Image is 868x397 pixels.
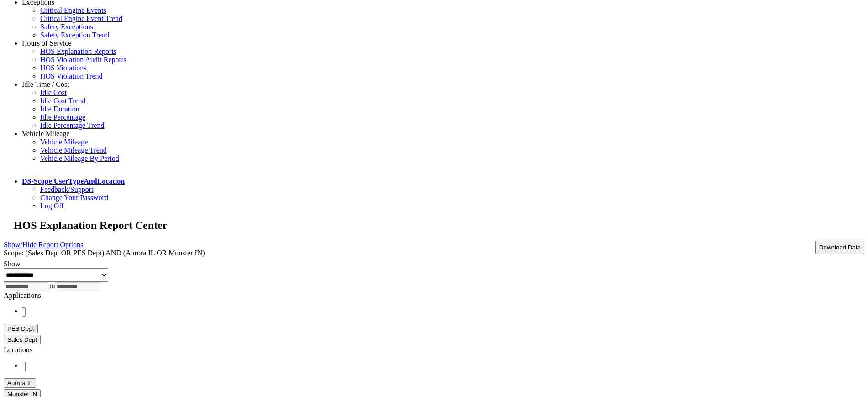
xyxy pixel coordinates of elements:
[22,80,69,88] a: Idle Time / Cost
[40,48,116,55] a: HOS Explanation Reports
[40,202,64,210] a: Log Off
[40,194,108,201] a: Change Your Password
[4,260,20,268] label: Show
[4,291,41,299] label: Applications
[40,154,119,162] a: Vehicle Mileage By Period
[49,282,55,290] span: to
[40,185,93,193] a: Feedback/Support
[40,122,104,129] a: Idle Percentage Trend
[40,56,126,64] a: HOS Violation Audit Reports
[4,238,83,251] a: Show/Hide Report Options
[40,138,88,146] a: Vehicle Mileage
[22,177,125,185] a: DS-Scope UserTypeAndLocation
[40,113,85,121] a: Idle Percentage
[4,249,205,257] span: Scope: (Sales Dept OR PES Dept) AND (Aurora IL OR Munster IN)
[22,130,69,138] a: Vehicle Mileage
[40,97,86,105] a: Idle Cost Trend
[40,6,106,14] a: Critical Engine Events
[40,64,86,72] a: HOS Violations
[40,105,79,113] a: Idle Duration
[40,31,109,39] a: Safety Exception Trend
[40,146,107,154] a: Vehicle Mileage Trend
[22,39,71,47] a: Hours of Service
[4,335,41,344] button: Sales Dept
[4,378,36,388] button: Aurora IL
[815,241,864,254] button: Download Data
[14,219,864,232] h2: HOS Explanation Report Center
[40,15,122,22] a: Critical Engine Event Trend
[40,72,103,80] a: HOS Violation Trend
[4,324,38,333] button: PES Dept
[40,89,67,96] a: Idle Cost
[4,346,32,354] label: Locations
[40,23,93,31] a: Safety Exceptions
